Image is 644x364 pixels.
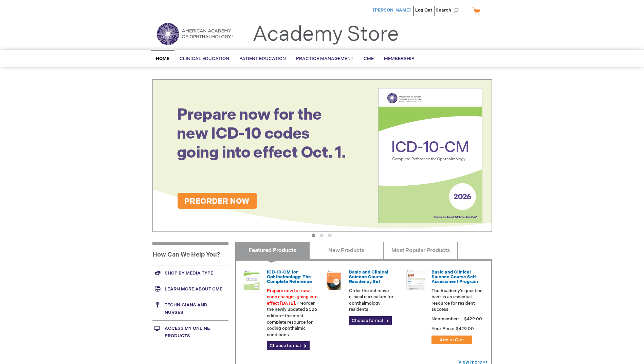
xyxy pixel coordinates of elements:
[463,316,483,322] span: $429.00
[431,336,472,344] button: Add to Cart
[152,281,228,297] a: Learn more about CME
[180,56,229,61] span: Clinical Education
[431,326,454,331] strong: Your Price:
[267,288,318,338] p: Preorder the newly updated 2026 edition—the most complete resource for coding ophthalmic conditions.
[152,297,228,320] a: Technicians and nurses
[312,234,315,237] button: 1 of 3
[156,56,169,61] span: Home
[436,3,461,17] span: Search
[320,234,324,237] button: 2 of 3
[349,316,392,325] a: Choose format
[383,242,458,259] a: Most Popular Products
[415,7,432,13] a: Log Out
[152,265,228,281] a: Shop by media type
[431,269,478,285] a: Basic and Clinical Science Course Self-Assessment Program
[440,337,464,343] span: Add to Cart
[364,56,374,61] span: CME
[455,326,475,331] span: $429.00
[406,270,426,290] img: bcscself_20.jpg
[309,242,384,259] a: New Products
[296,56,353,61] span: Practice Management
[267,269,312,285] a: ICD-10-CM for Ophthalmology: The Complete Reference
[431,315,459,323] strong: Nonmember:
[384,56,415,61] span: Membership
[152,242,228,265] h1: How Can We Help You?
[253,22,399,47] a: Academy Store
[152,320,228,344] a: Access My Online Products
[239,56,286,61] span: Patient Education
[324,270,344,290] img: 02850963u_47.png
[267,288,318,306] font: Prepare now for new code changes going into effect [DATE].
[349,269,388,285] a: Basic and Clinical Science Course Residency Set
[267,341,310,350] a: Choose format
[349,288,401,313] p: Order the definitive clinical curriculum for ophthalmology residents.
[235,242,310,259] a: Featured Products
[241,270,262,290] img: 0120008u_42.png
[328,234,332,237] button: 3 of 3
[373,7,411,13] a: [PERSON_NAME]
[431,288,483,313] p: The Academy's question bank is an essential resource for resident success.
